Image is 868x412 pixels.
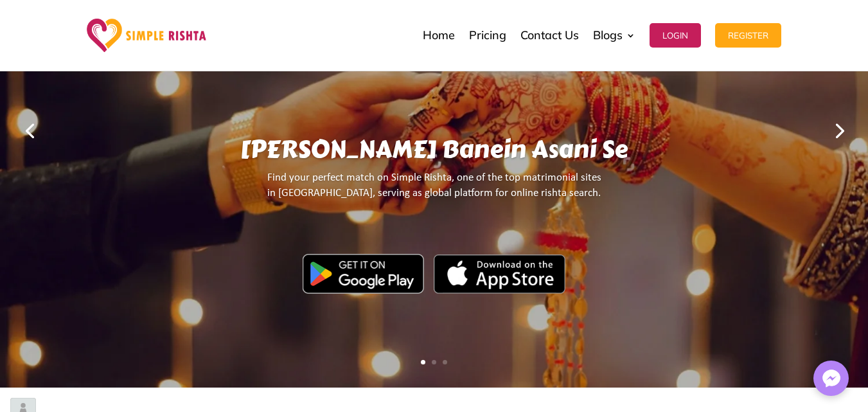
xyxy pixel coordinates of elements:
button: Login [650,23,701,48]
a: Blogs [593,3,635,67]
img: Google Play [303,254,424,294]
a: Login [650,3,701,67]
p: Find your perfect match on Simple Rishta, one of the top matrimonial sites in [GEOGRAPHIC_DATA], ... [113,170,755,212]
a: Register [715,3,781,67]
button: Register [715,23,781,48]
a: 1 [421,360,425,364]
a: Contact Us [520,3,579,67]
h1: [PERSON_NAME] Banein Asani Se [113,135,755,170]
a: Pricing [469,3,506,67]
img: Messenger [819,366,844,391]
a: 2 [432,360,436,364]
a: Home [423,3,455,67]
a: 3 [443,360,447,364]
